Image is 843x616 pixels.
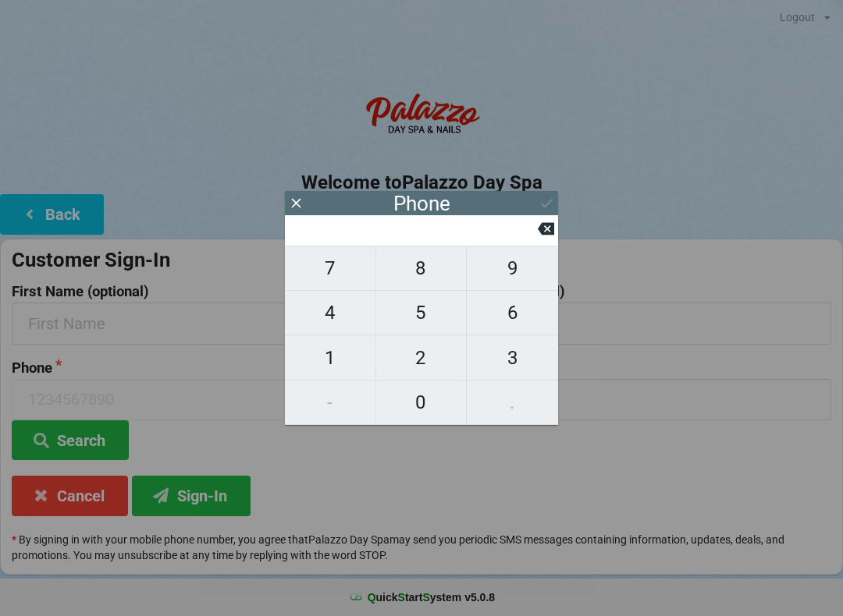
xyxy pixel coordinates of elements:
button: 5 [376,291,468,335]
button: 4 [285,291,376,335]
span: 0 [376,386,467,419]
span: 6 [467,296,558,329]
span: 2 [376,342,467,374]
span: 4 [285,296,375,329]
span: 8 [376,252,467,285]
span: 1 [285,342,375,374]
button: 8 [376,246,468,291]
button: 1 [285,335,376,380]
button: 2 [376,335,468,380]
span: 9 [467,252,558,285]
span: 5 [376,296,467,329]
button: 3 [467,335,558,380]
div: Phone [393,196,450,211]
button: 6 [467,291,558,335]
span: 7 [285,252,375,285]
button: 7 [285,246,376,291]
button: 9 [467,246,558,291]
span: 3 [467,342,558,374]
button: 0 [376,381,468,425]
